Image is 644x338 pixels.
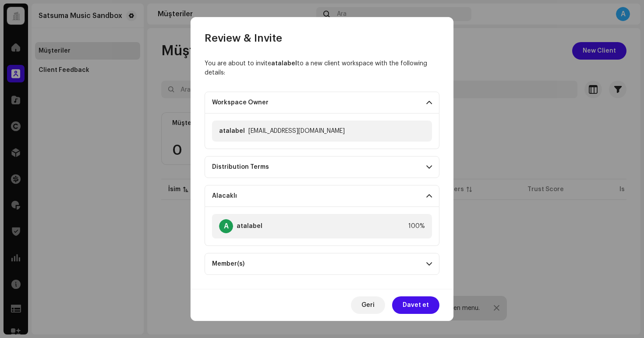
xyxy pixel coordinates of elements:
[361,296,375,314] span: Geri
[392,296,439,314] button: Davet et
[205,207,439,246] p-accordion-content: Alacaklı
[351,296,385,314] button: Geri
[205,156,439,178] p-accordion-header: Distribution Terms
[403,296,429,314] span: Davet et
[205,185,439,207] p-accordion-header: Alacaklı
[271,60,297,67] strong: atalabel
[205,114,439,149] p-accordion-content: Workspace Owner
[237,223,262,230] strong: atalabel
[219,128,245,135] strong: atalabel
[205,59,439,78] p: You are about to invite to a new client workspace with the following details:
[408,223,425,230] span: 100%
[219,219,233,233] div: A
[248,128,345,135] span: [EMAIL_ADDRESS][DOMAIN_NAME]
[205,92,439,114] p-accordion-header: Workspace Owner
[205,31,282,45] span: Review & Invite
[205,253,439,275] p-accordion-header: Member(s)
